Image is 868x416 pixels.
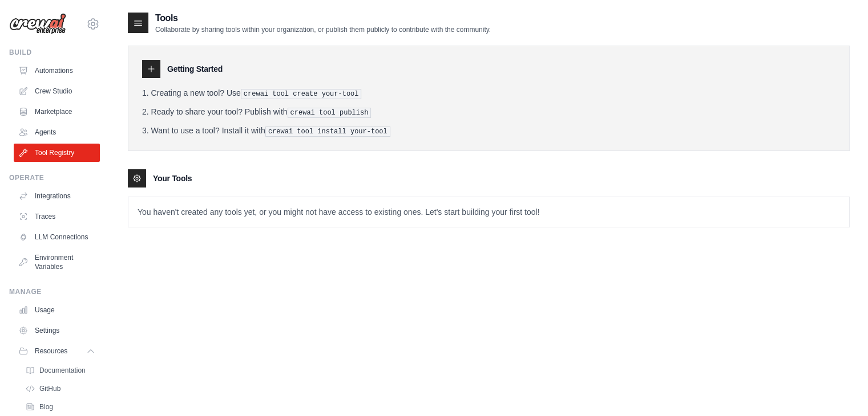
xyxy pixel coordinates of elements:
div: Build [9,48,100,57]
pre: crewai tool create your-tool [241,89,362,99]
a: Traces [14,207,100,226]
li: Creating a new tool? Use [142,87,835,99]
span: Documentation [39,366,86,375]
div: Manage [9,287,100,296]
span: Resources [35,346,67,356]
a: Environment Variables [14,248,100,276]
a: LLM Connections [14,228,100,246]
h3: Getting Started [167,63,223,75]
span: Blog [39,402,53,411]
a: Tool Registry [14,144,100,162]
a: Settings [14,321,100,340]
h2: Tools [155,11,491,25]
a: Automations [14,62,100,80]
span: GitHub [39,384,60,393]
a: Marketplace [14,103,100,121]
div: Operate [9,173,100,182]
p: Collaborate by sharing tools within your organization, or publish them publicly to contribute wit... [155,25,491,34]
button: Resources [14,342,100,360]
a: Usage [14,301,100,319]
a: Agents [14,123,100,141]
a: Crew Studio [14,82,100,100]
a: GitHub [21,381,100,397]
a: Integrations [14,187,100,205]
li: Ready to share your tool? Publish with [142,106,835,118]
img: Logo [9,13,66,35]
pre: crewai tool publish [288,108,372,118]
p: You haven't created any tools yet, or you might not have access to existing ones. Let's start bui... [128,197,849,227]
h3: Your Tools [153,173,192,184]
pre: crewai tool install your-tool [265,127,390,137]
a: Documentation [21,362,100,378]
li: Want to use a tool? Install it with [142,125,835,137]
a: Blog [21,399,100,415]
